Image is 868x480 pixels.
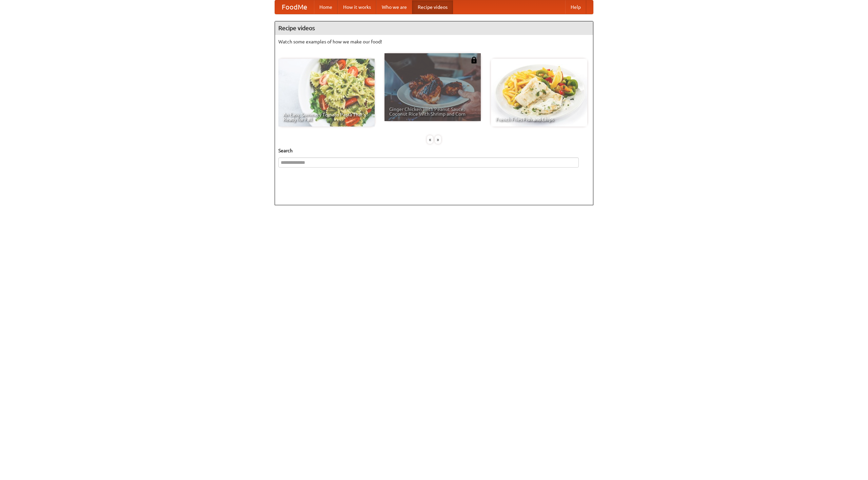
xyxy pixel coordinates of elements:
[275,0,314,14] a: FoodMe
[427,135,433,144] div: «
[278,38,590,45] p: Watch some examples of how we make our food!
[496,117,583,122] span: French Fries Fish and Chips
[435,135,441,144] div: »
[491,59,587,127] a: French Fries Fish and Chips
[471,57,477,63] img: 483408.png
[278,147,590,154] h5: Search
[283,112,370,122] span: An Easy, Summery Tomato Pasta That's Ready for Fall
[565,0,586,14] a: Help
[338,0,376,14] a: How it works
[275,21,593,35] h4: Recipe videos
[314,0,338,14] a: Home
[376,0,412,14] a: Who we are
[278,59,375,127] a: An Easy, Summery Tomato Pasta That's Ready for Fall
[412,0,453,14] a: Recipe videos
